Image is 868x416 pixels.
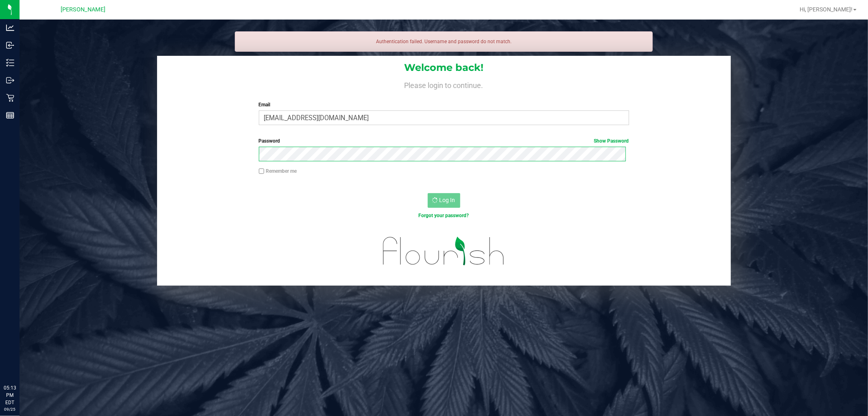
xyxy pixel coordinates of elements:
[259,167,297,175] label: Remember me
[259,138,280,144] span: Password
[594,138,629,144] a: Show Password
[439,197,455,203] span: Log In
[61,6,105,13] span: [PERSON_NAME]
[419,213,469,218] a: Forgot your password?
[6,76,14,84] inline-svg: Outbound
[6,41,14,49] inline-svg: Inbound
[157,80,731,90] h4: Please login to continue.
[428,193,460,208] button: Log In
[259,168,265,174] input: Remember me
[259,101,629,108] label: Email
[6,111,14,119] inline-svg: Reports
[800,6,853,13] span: Hi, [PERSON_NAME]!
[6,94,14,102] inline-svg: Retail
[4,384,16,406] p: 05:13 PM EDT
[157,62,731,73] h1: Welcome back!
[4,406,16,412] p: 09/25
[6,24,14,32] inline-svg: Analytics
[235,31,653,52] div: Authentication failed. Username and password do not match.
[6,59,14,67] inline-svg: Inventory
[372,228,516,274] img: flourish_logo.svg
